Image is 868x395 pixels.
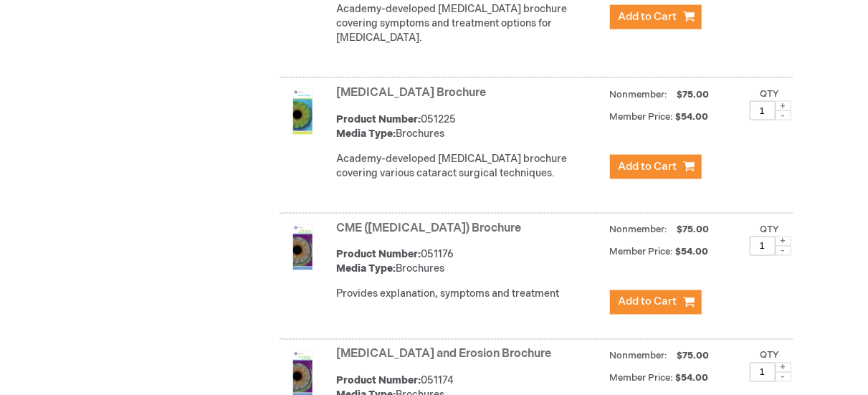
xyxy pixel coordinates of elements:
strong: Member Price: [610,247,674,258]
button: Add to Cart [610,155,702,179]
button: Add to Cart [610,290,702,315]
input: Qty [750,101,776,120]
span: Add to Cart [619,295,677,309]
a: [MEDICAL_DATA] Brochure [337,86,487,100]
strong: Media Type: [337,263,396,275]
strong: Member Price: [610,111,674,123]
p: Academy-developed [MEDICAL_DATA] brochure covering symptoms and treatment options for [MEDICAL_DA... [337,2,603,45]
input: Qty [750,237,776,256]
strong: Nonmember: [610,222,668,239]
div: Academy-developed [MEDICAL_DATA] brochure covering various cataract surgical techniques. [337,152,603,181]
span: $75.00 [675,351,712,362]
span: $54.00 [676,247,711,258]
strong: Product Number: [337,249,421,261]
img: CME (Cystoid Macular Edema) Brochure [280,224,325,270]
img: Cataract Surgery Brochure [280,89,325,135]
a: CME ([MEDICAL_DATA]) Brochure [337,222,522,235]
label: Qty [760,88,780,100]
label: Qty [760,224,780,235]
span: $54.00 [676,373,711,384]
strong: Member Price: [610,373,674,384]
strong: Media Type: [337,128,396,140]
a: [MEDICAL_DATA] and Erosion Brochure [337,348,552,361]
div: 051176 Brochures [337,248,603,277]
div: Provides explanation, symptoms and treatment [337,287,603,302]
span: $75.00 [675,89,712,100]
span: $75.00 [675,224,712,236]
strong: Nonmember: [610,348,668,366]
div: 051225 Brochures [337,113,603,141]
strong: Nonmember: [610,86,668,104]
span: Add to Cart [619,10,677,24]
span: $54.00 [676,111,711,123]
label: Qty [760,350,780,361]
strong: Product Number: [337,113,421,125]
input: Qty [750,363,776,382]
strong: Product Number: [337,375,421,387]
span: Add to Cart [619,160,677,173]
button: Add to Cart [610,5,702,29]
